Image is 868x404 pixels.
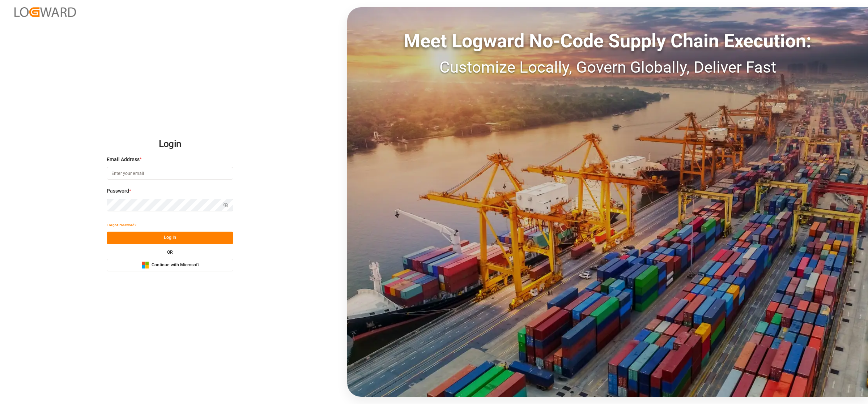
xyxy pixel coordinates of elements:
button: Forgot Password? [107,219,136,232]
div: Meet Logward No-Code Supply Chain Execution: [347,27,868,55]
input: Enter your email [107,167,233,180]
img: Logward_new_orange.png [14,7,76,17]
span: Continue with Microsoft [152,262,199,268]
div: Customize Locally, Govern Globally, Deliver Fast [347,55,868,79]
button: Log In [107,232,233,244]
small: OR [167,250,173,254]
span: Email Address [107,156,140,163]
h2: Login [107,133,233,156]
span: Password [107,187,129,195]
button: Continue with Microsoft [107,259,233,271]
